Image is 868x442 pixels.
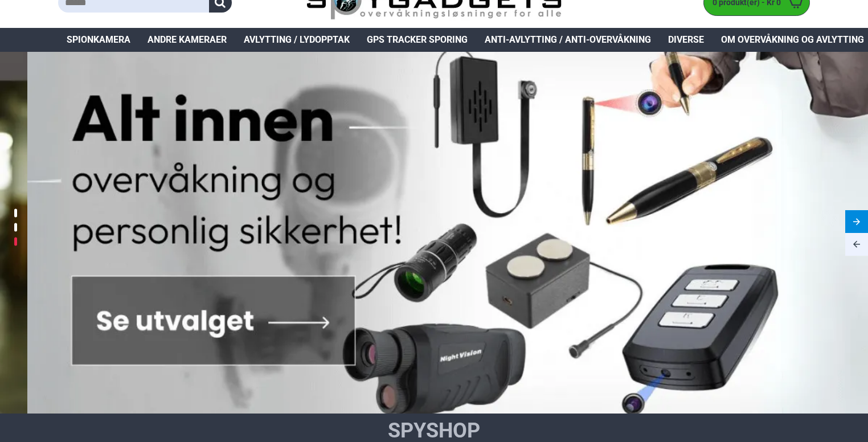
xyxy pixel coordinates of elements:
[476,28,660,52] a: Anti-avlytting / Anti-overvåkning
[721,33,864,47] span: Om overvåkning og avlytting
[367,33,468,47] span: GPS Tracker Sporing
[67,33,130,47] span: Spionkamera
[235,28,358,52] a: Avlytting / Lydopptak
[58,28,139,52] a: Spionkamera
[660,28,713,52] a: Diverse
[485,33,651,47] span: Anti-avlytting / Anti-overvåkning
[668,33,704,47] span: Diverse
[139,28,235,52] a: Andre kameraer
[358,28,476,52] a: GPS Tracker Sporing
[148,33,227,47] span: Andre kameraer
[244,33,350,47] span: Avlytting / Lydopptak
